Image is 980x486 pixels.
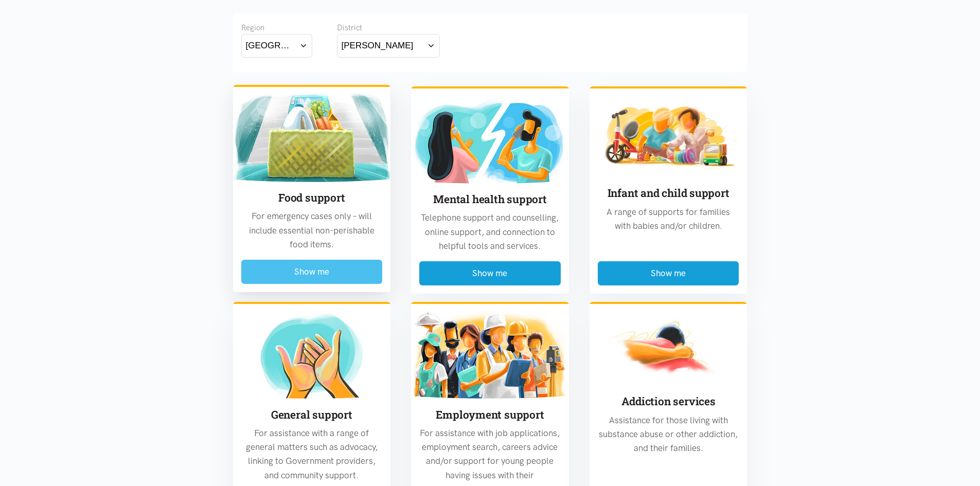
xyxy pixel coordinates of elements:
h3: Food support [241,190,383,205]
button: Show me [598,261,739,285]
div: [GEOGRAPHIC_DATA] [246,39,295,52]
div: Region [241,22,312,34]
div: District [337,22,440,34]
h3: Mental health support [419,192,561,207]
p: A range of supports for families with babies and/or children. [598,205,739,233]
p: For assistance with a range of general matters such as advocacy, linking to Government providers,... [241,426,383,482]
p: Assistance for those living with substance abuse or other addiction, and their families. [598,413,739,456]
h3: Employment support [419,407,561,422]
h3: General support [241,407,383,422]
button: [PERSON_NAME] [337,34,440,57]
h3: Infant and child support [598,186,739,201]
div: [PERSON_NAME] [342,39,414,52]
p: For emergency cases only – will include essential non-perishable food items. [241,209,383,251]
p: Telephone support and counselling, online support, and connection to helpful tools and services. [419,211,561,253]
button: [GEOGRAPHIC_DATA] [241,34,312,57]
button: Show me [419,261,561,285]
h3: Addiction services [598,394,739,409]
button: Show me [241,260,383,284]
